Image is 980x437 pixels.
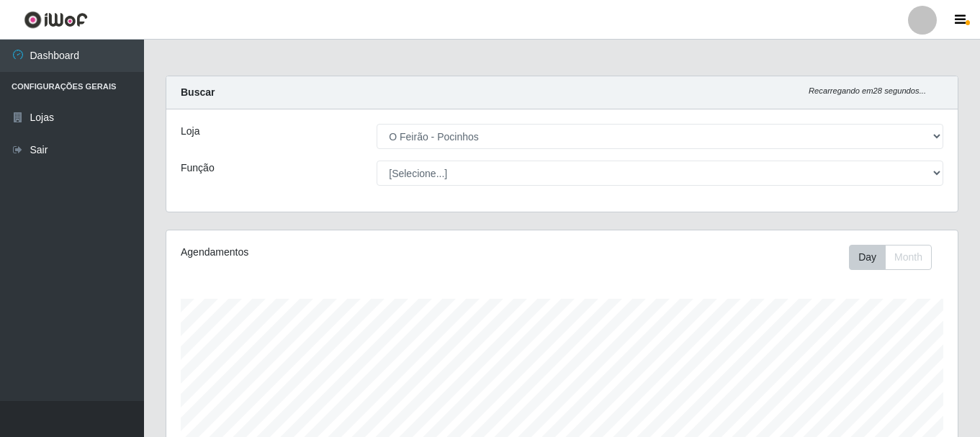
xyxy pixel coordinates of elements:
[885,245,932,270] button: Month
[181,86,215,98] strong: Buscar
[24,11,88,29] img: CoreUI Logo
[809,86,926,95] i: Recarregando em 28 segundos...
[849,245,932,270] div: First group
[181,124,199,139] label: Loja
[181,245,486,260] div: Agendamentos
[849,245,886,270] button: Day
[849,245,943,270] div: Toolbar with button groups
[181,161,215,176] label: Função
